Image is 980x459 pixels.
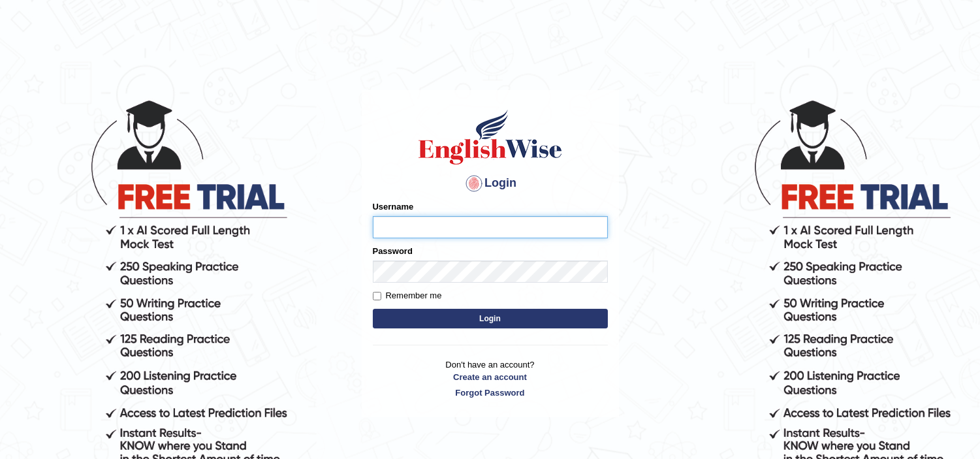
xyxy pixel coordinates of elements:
button: Login [373,309,608,328]
label: Remember me [373,289,442,302]
a: Create an account [373,371,608,383]
p: Don't have an account? [373,358,608,399]
img: Logo of English Wise sign in for intelligent practice with AI [416,108,565,166]
input: Remember me [373,292,381,300]
label: Password [373,245,413,257]
label: Username [373,200,414,213]
h4: Login [373,173,608,194]
a: Forgot Password [373,387,608,399]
